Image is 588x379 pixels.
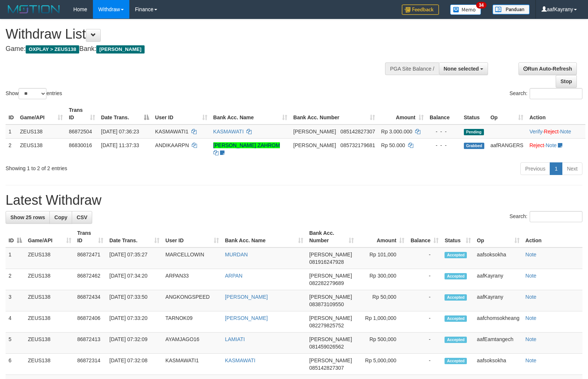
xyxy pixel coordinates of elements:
span: Pending [464,129,484,135]
td: aafKayrany [474,290,522,311]
td: ZEUS138 [25,247,74,269]
td: - [407,290,442,311]
td: 86872434 [74,290,107,311]
td: 86872406 [74,311,107,333]
td: Rp 50,000 [357,290,408,311]
span: Show 25 rows [10,214,45,220]
a: Stop [556,75,577,88]
td: aafsoksokha [474,354,522,375]
td: 86872314 [74,354,107,375]
td: aafKayrany [474,269,522,290]
td: ZEUS138 [25,269,74,290]
td: Rp 300,000 [357,269,408,290]
th: Trans ID: activate to sort column ascending [74,226,107,247]
div: - - - [430,142,458,149]
td: - [407,247,442,269]
span: Accepted [445,315,467,322]
h1: Latest Withdraw [6,193,582,208]
td: - [407,269,442,290]
a: 1 [550,162,562,175]
span: Accepted [445,273,467,279]
span: [PERSON_NAME] [96,45,144,54]
div: PGA Site Balance / [385,62,439,75]
label: Show entries [6,88,62,99]
td: [DATE] 07:33:20 [106,311,162,333]
th: Amount: activate to sort column ascending [378,103,426,124]
img: Feedback.jpg [402,4,439,15]
th: Action [523,226,582,247]
img: MOTION_logo.png [6,4,62,15]
td: MARCELLOWIN [162,247,222,269]
span: 34 [476,2,486,9]
a: Show 25 rows [6,211,50,224]
td: aafRANGERS [487,138,526,159]
td: 1 [6,124,17,139]
a: Note [526,357,537,363]
th: Action [526,103,585,124]
th: User ID: activate to sort column ascending [162,226,222,247]
td: [DATE] 07:33:50 [106,290,162,311]
span: Copy 082282279689 to clipboard [309,280,344,286]
input: Search: [530,88,582,99]
a: Note [526,294,537,300]
a: Note [526,252,537,257]
span: Accepted [445,337,467,343]
a: Note [526,273,537,279]
td: 4 [6,311,25,333]
span: Copy 082279825752 to clipboard [309,323,344,328]
a: Verify [529,129,542,135]
span: OXPLAY > ZEUS138 [26,45,79,54]
td: 6 [6,354,25,375]
th: Game/API: activate to sort column ascending [25,226,74,247]
th: User ID: activate to sort column ascending [152,103,210,124]
input: Search: [530,211,582,222]
span: Copy 085142827307 to clipboard [309,365,344,371]
div: Showing 1 to 2 of 2 entries [6,162,239,172]
td: AYAMJAGO16 [162,333,222,354]
a: CSV [72,211,92,224]
a: Note [546,142,557,148]
td: aafchomsokheang [474,311,522,333]
a: KASMAWATI [225,357,255,363]
span: ANDIKAARPN [155,142,189,148]
a: Note [526,315,537,321]
th: Bank Acc. Name: activate to sort column ascending [210,103,290,124]
h4: Game: Bank: [6,45,385,53]
span: Copy 085732179681 to clipboard [340,142,375,148]
td: [DATE] 07:32:09 [106,333,162,354]
td: 86872413 [74,333,107,354]
td: 1 [6,247,25,269]
td: - [407,354,442,375]
span: [PERSON_NAME] [309,315,352,321]
td: [DATE] 07:35:27 [106,247,162,269]
td: ZEUS138 [25,354,74,375]
span: [PERSON_NAME] [309,273,352,279]
span: Accepted [445,252,467,258]
th: Amount: activate to sort column ascending [357,226,408,247]
a: Reject [529,142,544,148]
th: Trans ID: activate to sort column ascending [66,103,98,124]
span: [PERSON_NAME] [293,142,336,148]
th: Op: activate to sort column ascending [487,103,526,124]
td: Rp 500,000 [357,333,408,354]
span: Grabbed [464,143,485,149]
h1: Withdraw List [6,27,385,42]
span: Copy 081916247928 to clipboard [309,259,344,265]
span: 86872504 [69,129,92,135]
td: - [407,333,442,354]
td: 5 [6,333,25,354]
td: aafEamtangech [474,333,522,354]
th: Date Trans.: activate to sort column descending [98,103,152,124]
a: MURDAN [225,252,248,257]
td: ZEUS138 [17,138,66,159]
span: [PERSON_NAME] [309,252,352,257]
a: Next [562,162,582,175]
a: Copy [49,211,72,224]
span: Rp 50.000 [381,142,405,148]
label: Search: [510,88,582,99]
td: 86872471 [74,247,107,269]
span: Rp 3.000.000 [381,129,412,135]
td: ARPAN33 [162,269,222,290]
td: Rp 101,000 [357,247,408,269]
span: Accepted [445,358,467,364]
